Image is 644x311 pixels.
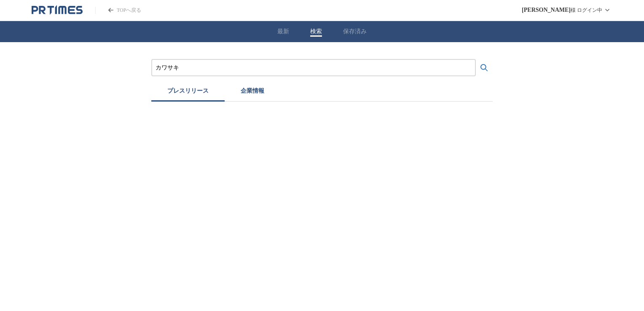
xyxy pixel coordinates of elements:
a: PR TIMESのトップページはこちら [95,7,141,14]
input: プレスリリースおよび企業を検索する [156,63,472,72]
a: PR TIMESのトップページはこちら [32,5,83,15]
button: 検索 [310,28,322,35]
button: 保存済み [343,28,367,35]
button: 企業情報 [225,83,280,102]
button: 検索する [476,59,493,76]
button: 最新 [277,28,289,35]
button: プレスリリース [151,83,225,102]
span: [PERSON_NAME] [522,7,571,13]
